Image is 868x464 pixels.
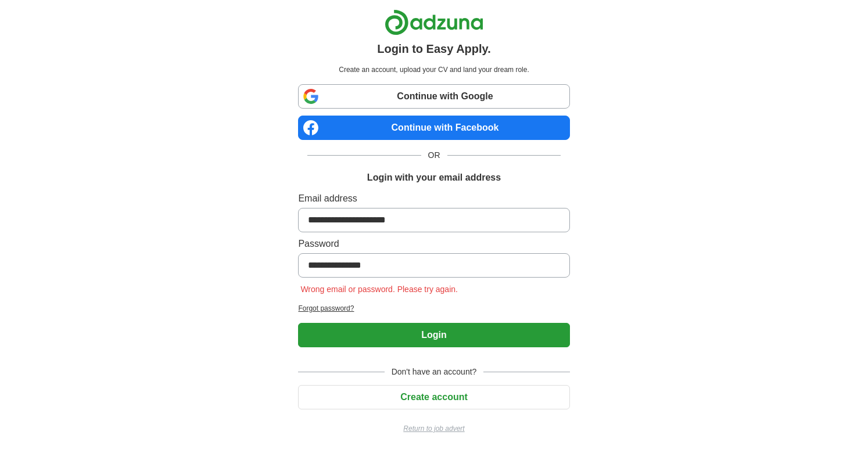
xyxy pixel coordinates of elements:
[298,285,460,294] span: Wrong email or password. Please try again.
[300,64,567,75] p: Create an account, upload your CV and land your dream role.
[298,392,569,402] a: Create account
[298,385,569,409] button: Create account
[421,149,447,161] span: OR
[298,84,569,109] a: Continue with Google
[385,366,484,378] span: Don't have an account?
[298,423,569,434] a: Return to job advert
[298,303,569,314] a: Forgot password?
[298,237,569,251] label: Password
[298,116,569,140] a: Continue with Facebook
[385,9,483,35] img: Adzuna logo
[298,323,569,347] button: Login
[377,40,491,57] h1: Login to Easy Apply.
[298,192,569,206] label: Email address
[367,171,501,185] h1: Login with your email address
